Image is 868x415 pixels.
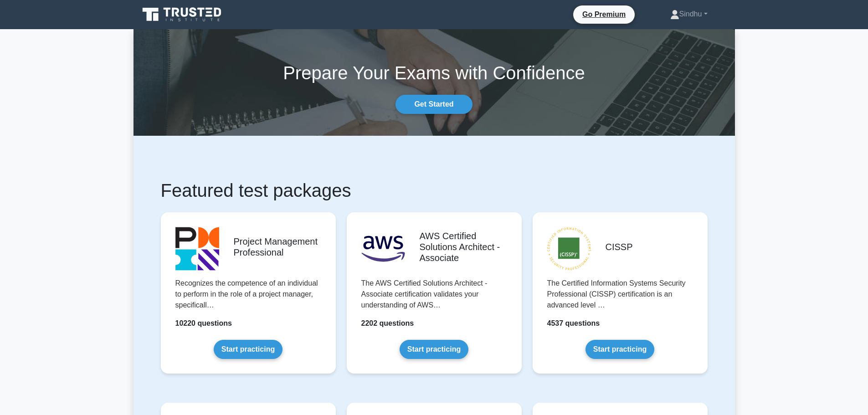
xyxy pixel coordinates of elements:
[214,340,282,359] a: Start practicing
[161,179,708,201] h1: Featured test packages
[400,340,468,359] a: Start practicing
[577,9,631,20] a: Go Premium
[134,62,735,84] h1: Prepare Your Exams with Confidence
[395,95,472,114] a: Get Started
[648,5,729,23] a: Sindhu
[586,340,654,359] a: Start practicing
